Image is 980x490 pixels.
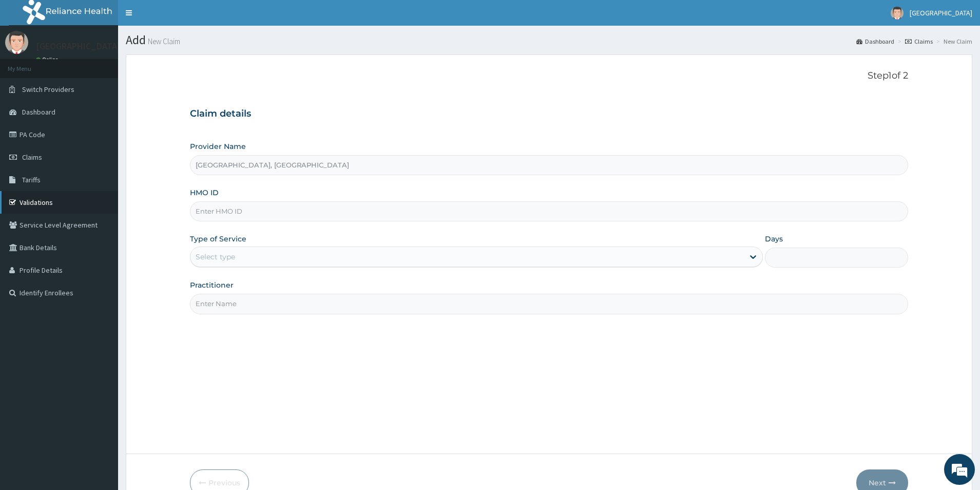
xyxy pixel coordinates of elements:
[22,85,74,94] span: Switch Providers
[190,280,234,290] label: Practitioner
[5,280,196,316] textarea: Type your message and hit 'Enter'
[22,107,55,117] span: Dashboard
[190,234,246,244] label: Type of Service
[190,201,909,221] input: Enter HMO ID
[190,70,909,82] p: Step 1 of 2
[19,51,42,77] img: d_794563401_company_1708531726252_794563401
[22,175,41,184] span: Tariffs
[168,5,193,30] div: Minimize live chat window
[5,31,28,54] img: User Image
[856,37,894,46] a: Dashboard
[934,37,972,46] li: New Claim
[190,141,246,152] label: Provider Name
[910,8,972,17] span: [GEOGRAPHIC_DATA]
[36,56,61,63] a: Online
[190,294,909,314] input: Enter Name
[190,187,219,198] label: HMO ID
[765,234,783,244] label: Days
[891,7,904,20] img: User Image
[146,37,180,45] small: New Claim
[905,37,933,46] a: Claims
[22,153,42,162] span: Claims
[190,108,909,120] h3: Claim details
[53,58,172,71] div: Chat with us now
[126,33,972,47] h1: Add
[60,129,142,233] span: We're online!
[196,252,235,262] div: Select type
[36,42,121,51] p: [GEOGRAPHIC_DATA]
